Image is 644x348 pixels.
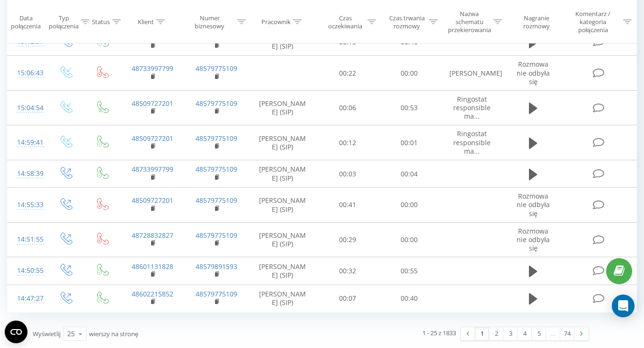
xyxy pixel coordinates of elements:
div: … [546,327,560,340]
div: 14:58:39 [17,165,37,183]
div: 14:50:55 [17,261,37,280]
td: [PERSON_NAME] (SIP) [248,160,317,188]
div: 25 [67,329,75,339]
td: [PERSON_NAME] (SIP) [248,285,317,312]
span: Wyświetlij [33,330,61,338]
div: 15:04:54 [17,99,37,117]
td: [PERSON_NAME] (SIP) [248,90,317,125]
a: 48579775109 [196,231,237,240]
div: 15:06:43 [17,64,37,82]
a: 48728832827 [132,231,173,240]
a: 48602215852 [132,289,173,298]
span: wierszy na stronę [89,330,138,338]
div: 14:47:27 [17,289,37,308]
a: 48579775109 [196,134,237,143]
a: 48579775109 [196,64,237,73]
td: 00:55 [378,257,440,285]
td: 00:04 [378,160,440,188]
a: 48509727201 [132,134,173,143]
div: Klient [138,18,154,26]
div: Czas oczekiwania [325,14,365,30]
span: Rozmowa nie odbyła się [517,191,549,217]
td: 00:01 [378,125,440,160]
td: 00:12 [317,125,378,160]
a: 48509727201 [132,196,173,205]
td: 00:03 [317,160,378,188]
div: 14:51:55 [17,230,37,249]
a: 48579775109 [196,165,237,174]
a: 48733997799 [132,165,173,174]
td: [PERSON_NAME] (SIP) [248,222,317,257]
td: 00:32 [317,257,378,285]
div: Czas trwania rozmowy [387,14,427,30]
td: [PERSON_NAME] (SIP) [248,125,317,160]
div: Nazwa schematu przekierowania [448,10,491,34]
td: 00:53 [378,90,440,125]
div: Numer biznesowy [184,14,235,30]
div: Nagranie rozmowy [512,14,561,30]
div: Typ połączenia [49,14,79,30]
a: 74 [560,327,574,340]
a: 48579891593 [196,262,237,271]
td: [PERSON_NAME] (SIP) [248,188,317,223]
div: Komentarz / kategoria połączenia [565,10,621,34]
td: 00:00 [378,188,440,223]
td: 00:00 [378,56,440,91]
div: Pracownik [261,18,291,26]
a: 1 [475,327,489,340]
div: Open Intercom Messenger [612,295,635,317]
a: 48579775109 [196,99,237,108]
div: 1 - 25 z 1833 [422,328,456,338]
td: [PERSON_NAME] [440,56,504,91]
div: 14:59:41 [17,133,37,152]
td: 00:41 [317,188,378,223]
td: 00:40 [378,285,440,312]
td: 00:29 [317,222,378,257]
a: 4 [518,327,532,340]
a: 48509727201 [132,99,173,108]
div: Status [92,18,110,26]
button: Open CMP widget [5,321,27,343]
a: 48601131828 [132,262,173,271]
a: 2 [489,327,503,340]
a: 3 [503,327,518,340]
a: 48579775109 [196,196,237,205]
span: Rozmowa nie odbyła się [517,60,549,86]
td: 00:06 [317,90,378,125]
div: Data połączenia [8,14,44,30]
a: 48579775109 [196,289,237,298]
div: 14:55:33 [17,196,37,214]
a: 48733997799 [132,64,173,73]
a: 5 [532,327,546,340]
span: Ringostat responsible ma... [453,95,491,121]
span: Rozmowa nie odbyła się [517,226,549,252]
td: 00:22 [317,56,378,91]
td: 00:00 [378,222,440,257]
td: [PERSON_NAME] (SIP) [248,257,317,285]
span: Ringostat responsible ma... [453,129,491,155]
td: 00:07 [317,285,378,312]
